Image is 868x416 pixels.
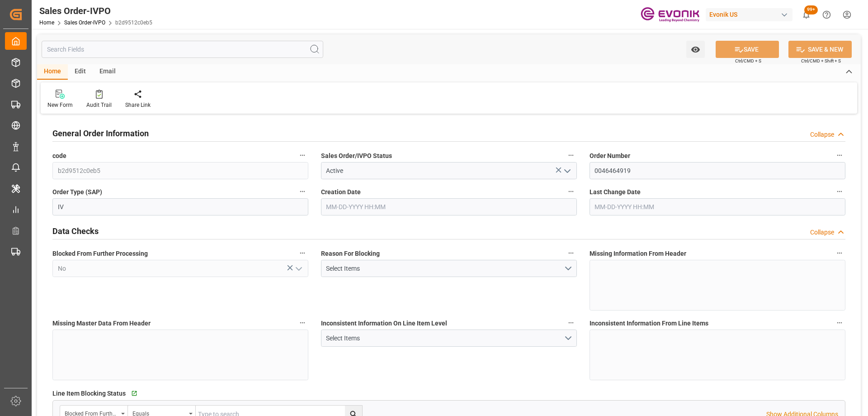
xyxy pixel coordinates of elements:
span: Missing Master Data From Header [52,319,151,328]
input: MM-DD-YYYY HH:MM [590,198,845,215]
button: Reason For Blocking [565,247,577,259]
span: Order Number [590,151,630,161]
span: Order Type (SAP) [52,187,102,197]
button: Blocked From Further Processing [297,247,308,259]
span: Creation Date [321,187,361,197]
button: open menu [321,330,577,347]
button: Order Type (SAP) [297,186,308,197]
div: Audit Trail [86,101,112,109]
input: MM-DD-YYYY HH:MM [321,198,577,215]
span: Blocked From Further Processing [52,249,148,258]
button: open menu [686,41,705,58]
button: open menu [291,262,305,276]
button: Creation Date [565,186,577,197]
button: SAVE [716,41,779,58]
div: Edit [68,64,93,80]
button: Help Center [816,5,837,25]
div: Email [93,64,123,80]
button: code [297,149,308,161]
span: 99+ [804,5,818,14]
span: Ctrl/CMD + Shift + S [801,57,841,64]
button: Sales Order/IVPO Status [565,149,577,161]
div: Select Items [326,264,563,273]
span: Last Change Date [590,187,641,197]
button: Evonik US [706,6,796,23]
span: Inconsistent Information On Line Item Level [321,319,447,328]
span: Line Item Blocking Status [52,389,126,398]
span: code [52,151,66,161]
div: Share Link [125,101,151,109]
button: Missing Information From Header [834,247,845,259]
span: Reason For Blocking [321,249,380,258]
button: Missing Master Data From Header [297,317,308,329]
div: New Form [47,101,73,109]
button: Last Change Date [834,186,845,197]
a: Sales Order-IVPO [64,19,105,26]
span: Sales Order/IVPO Status [321,151,392,161]
div: Collapse [810,228,834,237]
button: Inconsistent Information On Line Item Level [565,317,577,329]
div: Collapse [810,130,834,139]
h2: Data Checks [52,225,99,237]
div: Evonik US [706,8,793,21]
span: Ctrl/CMD + S [735,57,761,64]
img: Evonik-brand-mark-Deep-Purple-RGB.jpeg_1700498283.jpeg [641,7,699,23]
div: Select Items [326,334,563,343]
input: Search Fields [42,41,323,58]
a: Home [39,19,54,26]
div: Sales Order-IVPO [39,4,152,18]
div: Home [37,64,68,80]
button: Inconsistent Information From Line Items [834,317,845,329]
button: open menu [321,260,577,277]
span: Inconsistent Information From Line Items [590,319,708,328]
h2: General Order Information [52,127,149,139]
button: Order Number [834,149,845,161]
button: show 100 new notifications [796,5,816,25]
button: open menu [560,164,573,178]
button: SAVE & NEW [788,41,852,58]
span: Missing Information From Header [590,249,686,258]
